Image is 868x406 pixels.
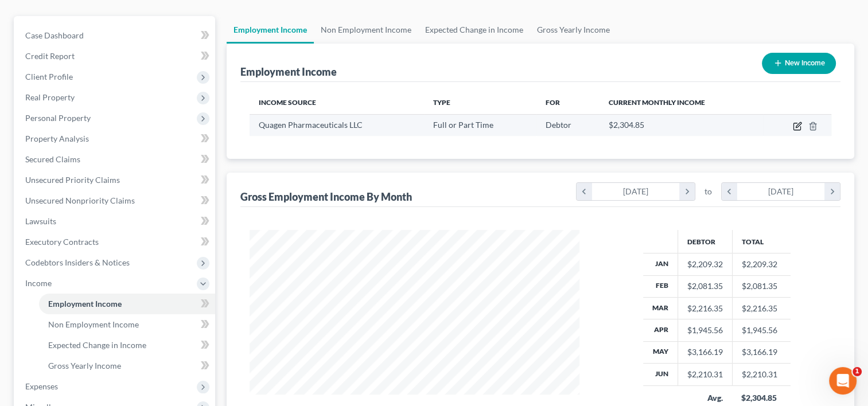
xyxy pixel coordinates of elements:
span: 1 [853,367,862,376]
th: Debtor [678,230,732,253]
span: Unsecured Priority Claims [25,175,120,185]
span: Gross Yearly Income [48,361,121,370]
div: $2,216.35 [687,303,723,314]
span: Non Employment Income [48,319,139,329]
span: Full or Part Time [433,120,493,130]
a: Executory Contracts [16,232,215,252]
div: $2,081.35 [687,280,723,292]
a: Property Analysis [16,128,215,149]
th: Feb [643,275,678,297]
a: Gross Yearly Income [530,16,617,44]
span: Lawsuits [25,216,56,226]
td: $1,945.56 [732,319,791,341]
i: chevron_right [679,183,695,200]
th: Jun [643,364,678,385]
td: $2,209.32 [732,253,791,275]
div: $1,945.56 [687,325,723,336]
span: For [546,98,560,107]
span: Personal Property [25,113,91,123]
span: Case Dashboard [25,30,84,40]
span: to [704,186,712,197]
a: Employment Income [227,16,314,44]
th: Mar [643,297,678,319]
span: Executory Contracts [25,237,99,247]
div: $3,166.19 [687,346,723,358]
a: Employment Income [39,294,215,314]
i: chevron_left [722,183,737,200]
div: [DATE] [592,183,680,200]
span: Real Property [25,92,75,102]
span: Type [433,98,450,107]
span: Income [25,278,52,288]
span: Property Analysis [25,134,89,143]
div: Employment Income [240,65,337,79]
a: Non Employment Income [39,314,215,335]
span: Quagen Pharmaceuticals LLC [259,120,363,130]
th: Total [732,230,791,253]
span: Client Profile [25,72,73,81]
a: Expected Change in Income [39,335,215,356]
span: Debtor [546,120,571,130]
i: chevron_left [577,183,592,200]
a: Unsecured Priority Claims [16,170,215,190]
a: Expected Change in Income [418,16,530,44]
span: $2,304.85 [609,120,644,130]
td: $3,166.19 [732,341,791,363]
a: Non Employment Income [314,16,418,44]
td: $2,216.35 [732,297,791,319]
iframe: Intercom live chat [829,367,857,395]
div: Gross Employment Income By Month [240,190,412,204]
a: Secured Claims [16,149,215,170]
a: Gross Yearly Income [39,356,215,376]
span: Current Monthly Income [609,98,705,107]
td: $2,081.35 [732,275,791,297]
a: Unsecured Nonpriority Claims [16,190,215,211]
span: Expected Change in Income [48,340,146,350]
span: Expenses [25,381,58,391]
td: $2,210.31 [732,364,791,385]
div: Avg. [687,392,723,404]
i: chevron_right [824,183,840,200]
button: New Income [762,53,836,74]
a: Lawsuits [16,211,215,232]
span: Income Source [259,98,316,107]
a: Case Dashboard [16,25,215,46]
div: $2,304.85 [741,392,781,404]
span: Secured Claims [25,154,80,164]
span: Credit Report [25,51,75,61]
th: Apr [643,319,678,341]
th: Jan [643,253,678,275]
span: Codebtors Insiders & Notices [25,257,130,267]
div: [DATE] [737,183,825,200]
a: Credit Report [16,46,215,67]
th: May [643,341,678,363]
div: $2,210.31 [687,369,723,380]
span: Employment Income [48,299,122,309]
span: Unsecured Nonpriority Claims [25,196,135,205]
div: $2,209.32 [687,259,723,270]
